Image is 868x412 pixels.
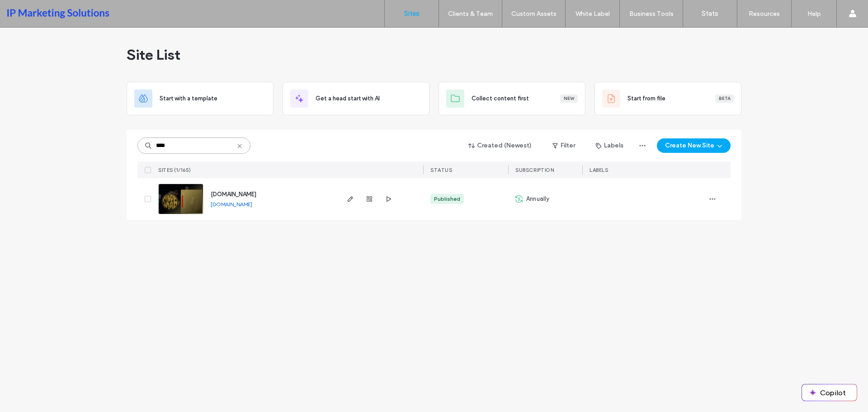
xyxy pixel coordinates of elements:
[461,138,540,153] button: Created (Newest)
[127,46,180,64] span: Site List
[802,384,857,401] button: Copilot
[543,138,584,153] button: Filter
[158,167,191,173] span: SITES (1/165)
[749,10,780,18] label: Resources
[511,10,557,18] label: Custom Assets
[211,191,256,198] a: [DOMAIN_NAME]
[560,95,578,103] div: New
[526,194,550,204] span: Annually
[807,10,821,18] label: Help
[316,94,380,103] span: Get a head start with AI
[472,94,529,103] span: Collect content first
[715,95,734,103] div: Beta
[211,201,252,208] a: [DOMAIN_NAME]
[434,195,460,203] div: Published
[576,10,610,18] label: White Label
[515,167,554,173] span: SUBSCRIPTION
[404,9,420,18] label: Sites
[448,10,493,18] label: Clients & Team
[439,82,585,115] div: Collect content firstNew
[594,82,741,115] div: Start from fileBeta
[657,138,731,153] button: Create New Site
[127,82,274,115] div: Start with a template
[588,138,632,153] button: Labels
[430,167,452,173] span: STATUS
[702,9,718,18] label: Stats
[629,10,674,18] label: Business Tools
[283,82,429,115] div: Get a head start with AI
[590,167,608,173] span: LABELS
[627,94,665,103] span: Start from file
[160,94,217,103] span: Start with a template
[20,6,39,14] span: Help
